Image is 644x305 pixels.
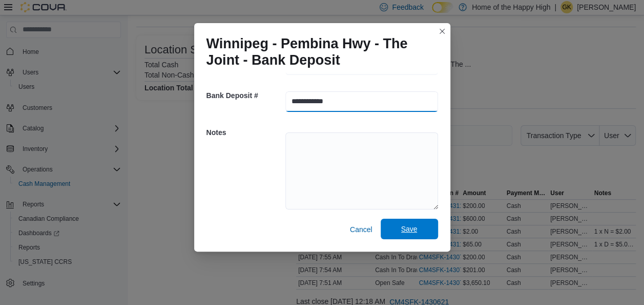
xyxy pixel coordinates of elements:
[206,122,283,143] h5: Notes
[401,224,418,234] span: Save
[206,85,283,106] h5: Bank Deposit #
[346,219,377,240] button: Cancel
[381,219,438,239] button: Save
[436,25,448,37] button: Closes this modal window
[206,35,430,68] h1: Winnipeg - Pembina Hwy - The Joint - Bank Deposit
[350,224,372,235] span: Cancel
